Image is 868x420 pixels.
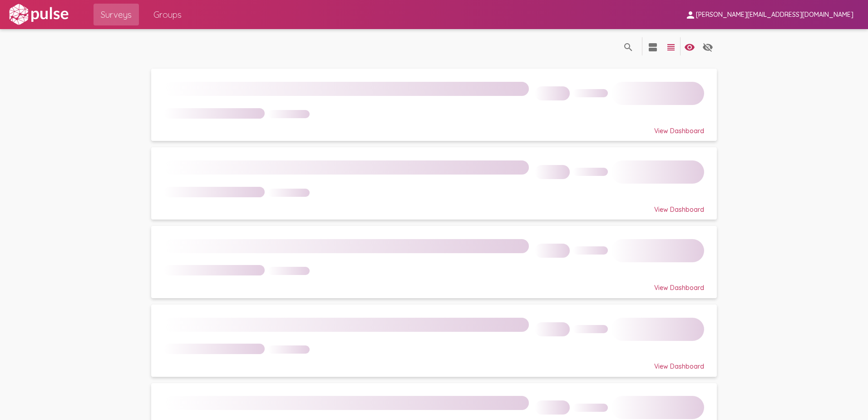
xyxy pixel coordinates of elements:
a: View Dashboard [151,69,716,141]
span: Groups [153,6,182,23]
div: View Dashboard [164,275,705,292]
mat-icon: language [684,42,695,53]
mat-icon: language [702,42,713,53]
span: Surveys [101,6,132,23]
a: Surveys [94,4,139,25]
span: [PERSON_NAME][EMAIL_ADDRESS][DOMAIN_NAME] [696,11,853,19]
div: View Dashboard [164,354,705,370]
mat-icon: person [685,10,696,20]
div: View Dashboard [164,197,705,214]
button: language [662,37,680,55]
a: View Dashboard [151,226,716,298]
button: [PERSON_NAME][EMAIL_ADDRESS][DOMAIN_NAME] [678,6,861,23]
a: View Dashboard [151,147,716,220]
button: language [619,37,637,55]
mat-icon: language [666,42,676,53]
button: language [699,37,717,55]
button: language [644,37,662,55]
mat-icon: language [623,42,634,53]
a: View Dashboard [151,305,716,377]
img: white-logo.svg [7,3,70,26]
a: Groups [146,4,189,25]
mat-icon: language [647,42,658,53]
button: language [681,37,699,55]
div: View Dashboard [164,119,705,135]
